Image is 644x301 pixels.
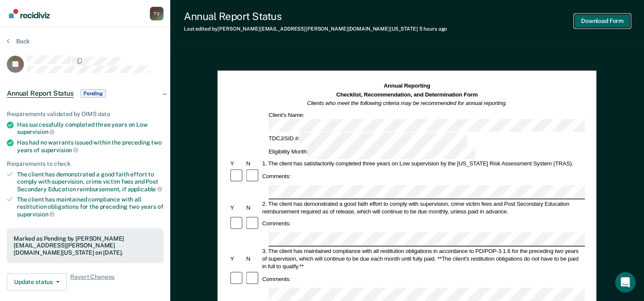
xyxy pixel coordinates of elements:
[150,7,163,20] button: Profile dropdown button
[184,26,447,32] div: Last edited by [PERSON_NAME][EMAIL_ADDRESS][PERSON_NAME][DOMAIN_NAME][US_STATE]
[17,128,54,135] span: supervision
[419,26,447,32] span: 5 hours ago
[7,89,74,98] span: Annual Report Status
[17,211,54,218] span: supervision
[7,273,67,290] button: Update status
[245,204,261,211] div: N
[7,160,163,168] div: Requirements to check
[615,272,635,292] div: Open Intercom Messenger
[245,160,261,168] div: N
[128,186,162,193] span: applicable
[574,14,630,28] button: Download Form
[184,10,447,23] div: Annual Report Status
[384,83,430,89] strong: Annual Reporting
[261,200,585,215] div: 2. The client has demonstrated a good faith effort to comply with supervision, crime victim fees ...
[245,255,261,262] div: N
[229,160,245,168] div: Y
[17,139,163,153] div: Has had no warrants issued within the preceding two years of
[229,204,245,211] div: Y
[17,171,163,193] div: The client has demonstrated a good faith effort to comply with supervision, crime victim fees and...
[229,255,245,262] div: Y
[307,100,507,106] em: Clients who meet the following criteria may be recommended for annual reporting.
[267,146,477,159] div: Eligibility Month:
[7,111,163,118] div: Requirements validated by OIMS data
[261,275,292,283] div: Comments:
[9,9,50,18] img: Recidiviz
[336,91,478,98] strong: Checklist, Recommendation, and Determination Form
[41,147,78,153] span: supervision
[17,121,163,136] div: Has successfully completed three years on Low
[17,196,163,218] div: The client has maintained compliance with all restitution obligations for the preceding two years of
[261,247,585,270] div: 3. The client has maintained compliance with all restitution obligations in accordance to PD/POP-...
[70,273,114,290] span: Revert Changes
[261,173,292,180] div: Comments:
[80,89,106,98] span: Pending
[14,235,157,256] div: Marked as Pending by [PERSON_NAME][EMAIL_ADDRESS][PERSON_NAME][DOMAIN_NAME][US_STATE] on [DATE].
[150,7,163,20] div: T V
[261,220,292,227] div: Comments:
[267,133,468,146] div: TDCJ/SID #:
[261,160,585,168] div: 1. The client has satisfactorily completed three years on Low supervision by the [US_STATE] Risk ...
[7,37,30,45] button: Back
